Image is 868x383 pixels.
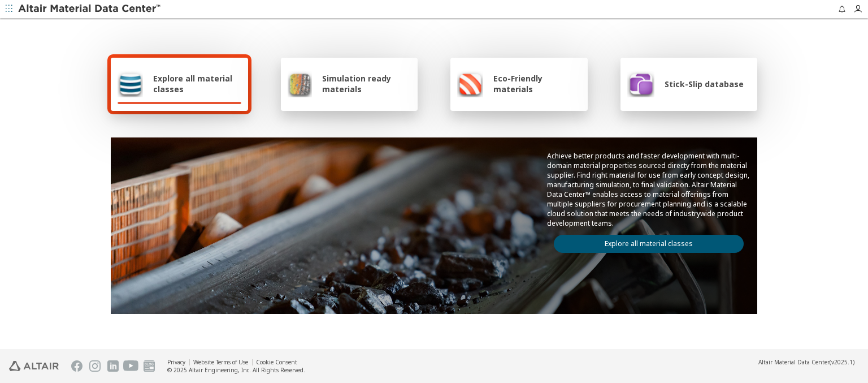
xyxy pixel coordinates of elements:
[493,73,580,94] span: Eco-Friendly materials
[758,358,854,366] div: (v2025.1)
[554,235,744,253] a: Explore all material classes
[665,79,744,89] span: Stick-Slip database
[193,358,248,366] a: Website Terms of Use
[167,366,305,374] div: © 2025 Altair Engineering, Inc. All Rights Reserved.
[9,361,59,371] img: Altair Engineering
[627,70,654,97] img: Stick-Slip database
[118,70,143,97] img: Explore all material classes
[167,358,185,366] a: Privacy
[153,73,241,94] span: Explore all material classes
[457,70,483,97] img: Eco-Friendly materials
[547,151,750,228] p: Achieve better products and faster development with multi-domain material properties sourced dire...
[322,73,411,94] span: Simulation ready materials
[256,358,297,366] a: Cookie Consent
[758,358,830,366] span: Altair Material Data Center
[18,3,162,15] img: Altair Material Data Center
[288,70,312,97] img: Simulation ready materials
